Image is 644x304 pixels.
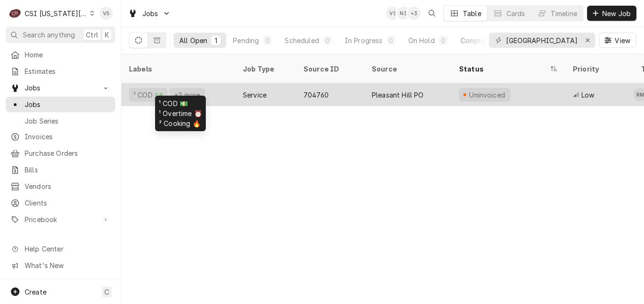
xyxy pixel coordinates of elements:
input: Keyword search [506,33,577,48]
a: Go to What's New [6,258,115,273]
div: +2 more [173,90,201,100]
span: Ctrl [86,30,98,40]
div: Pleasant Hill PO [372,90,424,100]
span: Home [25,50,110,60]
span: C [104,287,109,297]
a: Clients [6,195,115,211]
span: New Job [600,9,633,18]
span: Bills [25,165,110,175]
a: Bills [6,162,115,178]
a: Estimates [6,63,115,79]
div: Completed [460,36,496,45]
button: View [599,33,636,48]
div: 0 [325,36,331,45]
a: Purchase Orders [6,145,115,161]
span: Estimates [25,66,110,76]
a: Vendors [6,179,115,194]
div: 0 [441,36,446,45]
div: Labels [129,64,228,74]
div: Service [243,90,267,100]
div: Pending [233,36,259,45]
div: CSI Kansas City's Avatar [9,7,22,20]
span: Vendors [25,181,110,191]
div: In Progress [345,36,383,45]
span: Jobs [142,9,158,18]
div: Timeline [551,9,577,18]
a: Job Series [6,113,115,129]
div: C [9,7,22,20]
span: View [613,36,632,45]
div: Nate Ingram's Avatar [397,7,410,20]
div: Vicky Stuesse's Avatar [386,7,399,20]
a: Invoices [6,129,115,144]
button: Erase input [580,33,595,48]
span: Clients [25,198,110,208]
span: K [105,30,109,40]
div: Job Type [243,64,288,74]
span: Purchase Orders [25,148,110,158]
div: CSI [US_STATE][GEOGRAPHIC_DATA] [25,9,87,18]
span: Jobs [25,99,110,109]
div: Priority [573,64,624,74]
div: Uninvoiced [468,90,506,100]
div: All Open [179,36,207,45]
span: Create [25,288,46,296]
div: Source ID [304,64,355,74]
span: What's New [25,260,110,270]
a: Home [6,47,115,63]
span: Search anything [23,30,75,40]
span: Job Series [25,116,110,126]
div: + 3 [407,7,421,20]
div: NI [397,7,410,20]
span: Pricebook [25,215,96,224]
button: Open search [424,6,440,21]
span: Jobs [25,83,96,93]
div: Cards [506,9,525,18]
a: Go to Jobs [124,6,175,21]
div: 0 [265,36,270,45]
span: Invoices [25,132,110,142]
div: 1 [213,36,219,45]
div: On Hold [408,36,435,45]
span: Help Center [25,244,110,254]
div: VS [100,7,113,20]
div: Vicky Stuesse's Avatar [100,7,113,20]
div: Source [372,64,442,74]
a: Go to Help Center [6,241,115,257]
button: New Job [587,6,636,21]
a: Go to Jobs [6,80,115,96]
span: Low [581,90,594,100]
div: ¹ COD 💵 ¹ Overtime ⏰ ² Cooking 🔥 [155,96,206,131]
div: 704760 [304,90,329,100]
a: Go to Pricebook [6,212,115,227]
div: Table [463,9,481,18]
button: Search anythingCtrlK [6,27,115,43]
div: 0 [388,36,394,45]
div: VS [386,7,399,20]
div: ¹ COD 💵 [133,90,164,100]
a: Jobs [6,97,115,112]
div: Status [459,64,548,74]
div: Scheduled [285,36,319,45]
